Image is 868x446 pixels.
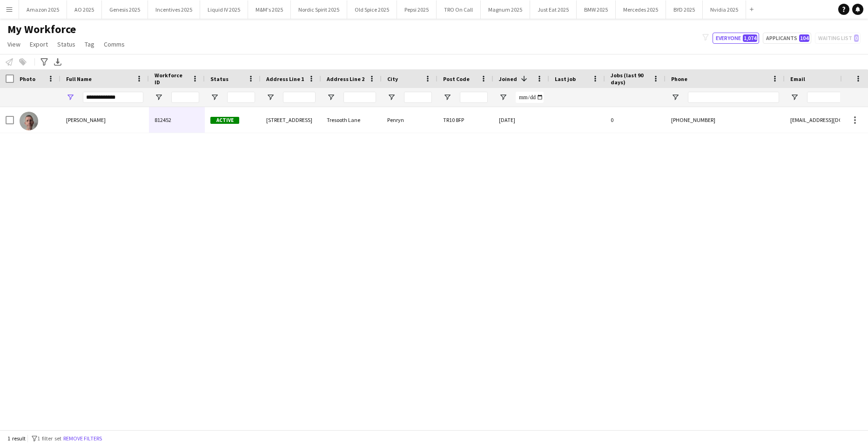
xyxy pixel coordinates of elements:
button: Open Filter Menu [266,93,275,101]
div: [PHONE_NUMBER] [666,107,785,133]
button: Amazon 2025 [19,0,67,19]
button: Open Filter Menu [155,93,163,101]
input: Address Line 1 Filter Input [283,92,316,103]
span: Address Line 2 [327,75,364,82]
input: Joined Filter Input [516,92,544,103]
span: Status [57,40,75,48]
span: Tag [85,40,94,48]
button: Just Eat 2025 [530,0,577,19]
a: Export [26,38,52,50]
button: TRO On Call [437,0,481,19]
span: Export [30,40,48,48]
button: Open Filter Menu [443,93,451,101]
button: Nvidia 2025 [703,0,746,19]
a: Status [54,38,79,50]
app-action-btn: Advanced filters [39,56,50,68]
button: BYD 2025 [666,0,703,19]
span: Email [790,75,805,82]
span: [PERSON_NAME] [66,116,106,123]
button: Genesis 2025 [102,0,148,19]
span: Joined [499,75,517,82]
button: Open Filter Menu [387,93,396,101]
app-action-btn: Export XLSX [52,56,63,68]
button: Liquid IV 2025 [200,0,248,19]
a: Tag [81,38,98,50]
div: TR10 8FP [437,107,493,133]
span: Workforce ID [155,72,188,86]
input: Workforce ID Filter Input [171,92,199,103]
button: Mercedes 2025 [616,0,666,19]
span: My Workforce [7,22,76,36]
div: [STREET_ADDRESS] [261,107,321,133]
span: Photo [20,75,35,82]
div: 812452 [149,107,205,133]
span: 104 [799,34,809,42]
input: Post Code Filter Input [460,92,488,103]
button: Magnum 2025 [481,0,530,19]
button: Open Filter Menu [790,93,799,101]
a: View [4,38,24,50]
a: Comms [100,38,128,50]
span: Post Code [443,75,470,82]
button: Remove filters [61,433,104,444]
span: 1 filter set [37,435,61,442]
button: Open Filter Menu [210,93,219,101]
div: 0 [605,107,666,133]
button: Pepsi 2025 [397,0,437,19]
img: Richard Williams [20,112,38,130]
button: Applicants104 [763,33,811,44]
span: Status [210,75,229,82]
button: BMW 2025 [577,0,616,19]
button: Open Filter Menu [327,93,335,101]
button: Open Filter Menu [66,93,74,101]
button: M&M's 2025 [248,0,291,19]
button: Open Filter Menu [671,93,680,101]
span: Comms [104,40,125,48]
button: Nordic Spirit 2025 [291,0,347,19]
button: Everyone1,074 [713,33,759,44]
div: Tresooth Lane [321,107,382,133]
span: 1,074 [743,34,757,42]
span: View [7,40,20,48]
span: City [387,75,398,82]
button: Old Spice 2025 [347,0,397,19]
input: Phone Filter Input [688,92,779,103]
button: AO 2025 [67,0,102,19]
button: Open Filter Menu [499,93,507,101]
span: Phone [671,75,687,82]
span: Address Line 1 [266,75,304,82]
span: Last job [555,75,576,82]
div: Penryn [382,107,437,133]
span: Jobs (last 90 days) [611,72,649,86]
input: Status Filter Input [227,92,255,103]
span: Active [210,117,239,124]
button: Incentives 2025 [148,0,200,19]
span: Full Name [66,75,92,82]
input: Address Line 2 Filter Input [343,92,376,103]
div: [DATE] [493,107,549,133]
input: City Filter Input [404,92,432,103]
input: Full Name Filter Input [83,92,143,103]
